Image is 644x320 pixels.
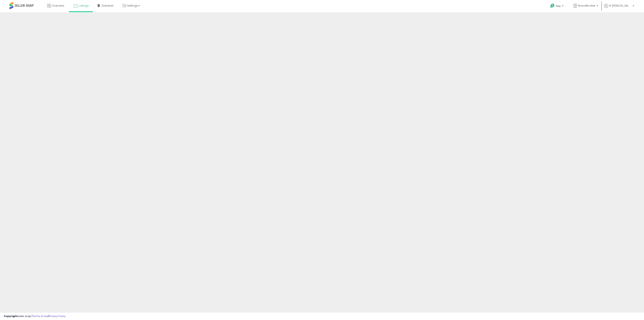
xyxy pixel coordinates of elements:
[550,3,555,8] i: Get Help
[604,4,634,12] a: Hi [PERSON_NAME]
[52,4,64,8] span: Overview
[79,4,89,8] span: Listings
[578,4,595,8] span: BrandRocket
[547,1,567,12] a: Help
[609,4,632,8] span: Hi [PERSON_NAME]
[556,4,561,8] span: Help
[102,4,114,8] span: DataHub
